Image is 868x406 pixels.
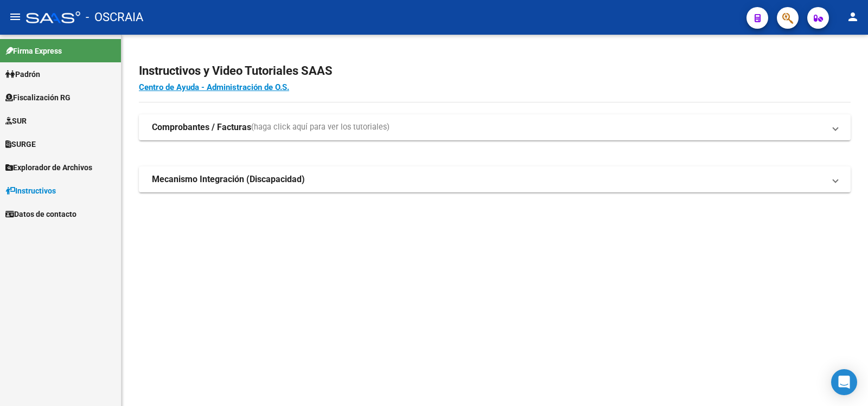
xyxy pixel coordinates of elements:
[5,68,40,80] span: Padrón
[251,121,390,133] span: (haga click aquí para ver los tutoriales)
[5,138,36,150] span: SURGE
[846,10,859,23] mat-icon: person
[5,92,71,104] span: Fiscalización RG
[831,369,857,395] div: Open Intercom Messenger
[139,82,289,92] a: Centro de Ayuda - Administración de O.S.
[86,5,143,29] span: - OSCRAIA
[5,185,56,197] span: Instructivos
[139,166,851,192] mat-expansion-panel-header: Mecanismo Integración (Discapacidad)
[152,173,305,185] strong: Mecanismo Integración (Discapacidad)
[9,10,22,23] mat-icon: menu
[5,45,62,57] span: Firma Express
[5,208,76,220] span: Datos de contacto
[139,61,851,81] h2: Instructivos y Video Tutoriales SAAS
[5,162,92,173] span: Explorador de Archivos
[152,121,251,133] strong: Comprobantes / Facturas
[5,115,27,127] span: SUR
[139,114,851,140] mat-expansion-panel-header: Comprobantes / Facturas(haga click aquí para ver los tutoriales)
